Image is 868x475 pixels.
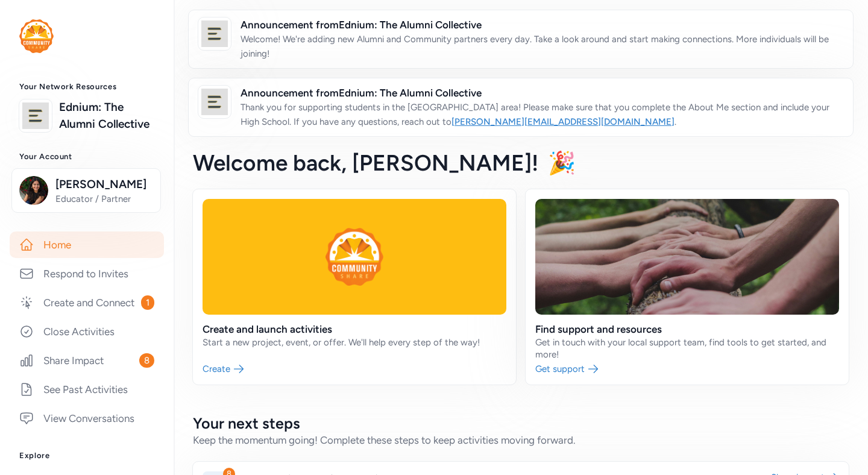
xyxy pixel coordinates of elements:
a: See Past Activities [10,376,164,403]
h2: Your next steps [193,414,849,433]
img: logo [201,89,228,115]
img: logo [22,102,49,129]
img: logo [201,20,228,47]
span: Educator / Partner [55,193,153,205]
p: Thank you for supporting students in the [GEOGRAPHIC_DATA] area! Please make sure that you comple... [241,100,843,129]
span: Announcement from Ednium: The Alumni Collective [241,86,843,100]
a: Respond to Invites [10,260,164,287]
p: Welcome! We're adding new Alumni and Community partners every day. Take a look around and start m... [241,32,843,61]
a: Home [10,231,164,258]
button: [PERSON_NAME]Educator / Partner [11,168,161,213]
span: Welcome back , [PERSON_NAME]! [193,149,538,176]
a: [PERSON_NAME][EMAIL_ADDRESS][DOMAIN_NAME] [451,116,675,127]
span: 8 [139,353,154,368]
img: logo [19,19,54,53]
h3: Your Network Resources [19,82,154,92]
a: Close Activities [10,318,164,345]
a: Create and Connect1 [10,289,164,316]
span: Announcement from Ednium: The Alumni Collective [241,17,843,32]
span: [PERSON_NAME] [55,176,153,193]
a: Share Impact8 [10,347,164,374]
span: 1 [141,295,154,310]
div: Keep the momentum going! Complete these steps to keep activities moving forward. [193,433,849,447]
h3: Explore [19,451,154,461]
a: Ednium: The Alumni Collective [59,99,154,133]
h3: Your Account [19,152,154,162]
a: View Conversations [10,405,164,432]
span: 🎉 [548,149,576,176]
